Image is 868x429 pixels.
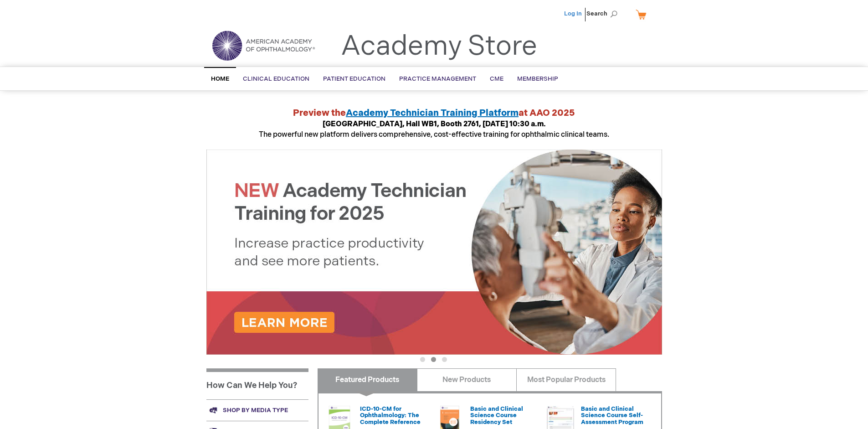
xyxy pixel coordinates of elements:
[323,75,385,83] span: Patient Education
[318,368,417,391] a: Featured Products
[206,399,308,421] a: Shop by media type
[564,10,582,17] a: Log In
[517,75,558,83] span: Membership
[323,120,546,129] strong: [GEOGRAPHIC_DATA], Hall WB1, Booth 2761, [DATE] 10:30 a.m.
[442,357,447,362] button: 3 of 3
[360,405,421,426] a: ICD-10-CM for Ophthalmology: The Complete Reference
[490,75,503,83] span: CME
[346,108,519,119] a: Academy Technician Training Platform
[431,357,436,362] button: 2 of 3
[243,75,309,83] span: Clinical Education
[399,75,476,83] span: Practice Management
[341,30,537,63] a: Academy Store
[586,5,621,23] span: Search
[206,368,308,399] h1: How Can We Help You?
[581,405,643,426] a: Basic and Clinical Science Course Self-Assessment Program
[470,405,523,426] a: Basic and Clinical Science Course Residency Set
[420,357,425,362] button: 1 of 3
[259,120,609,139] span: The powerful new platform delivers comprehensive, cost-effective training for ophthalmic clinical...
[293,108,575,119] strong: Preview the at AAO 2025
[211,75,229,83] span: Home
[516,368,616,391] a: Most Popular Products
[417,368,517,391] a: New Products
